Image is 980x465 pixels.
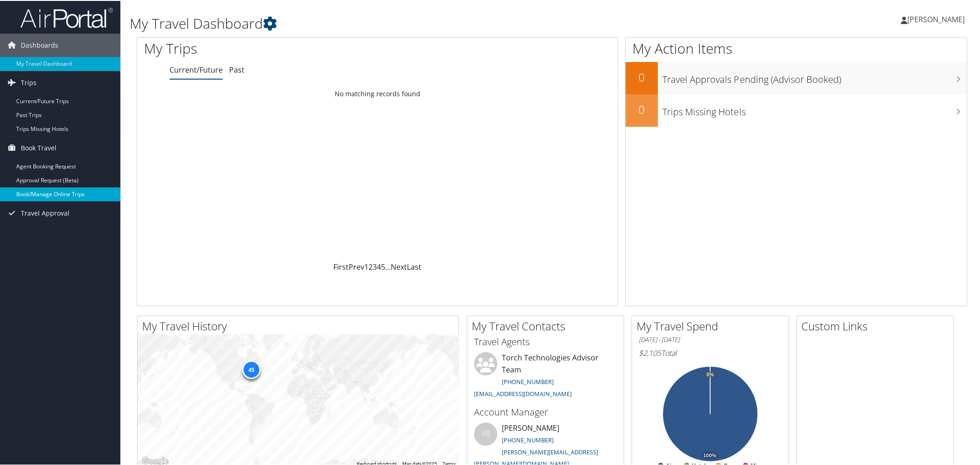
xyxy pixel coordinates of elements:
h2: Custom Links [801,317,953,333]
a: 0Trips Missing Hotels [625,93,967,126]
a: Prev [349,261,364,271]
h3: Travel Agents [474,335,617,347]
span: $2,105 [639,347,661,357]
span: Book Travel [21,136,56,159]
a: First [333,261,349,271]
h6: [DATE] - [DATE] [639,335,781,343]
span: … [385,261,391,271]
h3: Account Manager [474,405,617,418]
tspan: 0% [706,371,714,377]
a: [PHONE_NUMBER] [502,377,554,385]
span: Travel Approval [21,201,69,224]
a: Current/Future [169,64,223,74]
td: No matching records found [137,85,618,101]
div: 45 [242,360,261,378]
span: Dashboards [21,33,58,56]
img: airportal-logo.png [20,6,113,28]
h1: My Action Items [625,38,967,57]
a: 2 [368,261,373,271]
a: Last [407,261,421,271]
h2: My Travel History [142,317,458,333]
a: 0Travel Approvals Pending (Advisor Booked) [625,61,967,93]
h2: 0 [625,68,658,84]
a: Next [391,261,407,271]
h3: Trips Missing Hotels [662,100,967,118]
a: 3 [373,261,377,271]
li: Torch Technologies Advisor Team [469,351,621,401]
h1: My Trips [144,38,411,57]
div: VB [474,422,497,445]
h2: My Travel Spend [637,317,788,333]
h3: Travel Approvals Pending (Advisor Booked) [662,68,967,85]
h6: Total [639,347,781,357]
a: 1 [364,261,368,271]
span: Trips [21,70,37,93]
a: [EMAIL_ADDRESS][DOMAIN_NAME] [474,389,572,397]
a: [PHONE_NUMBER] [502,435,554,443]
tspan: 100% [703,452,716,458]
a: 4 [377,261,381,271]
h2: 0 [625,101,658,117]
span: [PERSON_NAME] [907,13,965,24]
h2: My Travel Contacts [472,317,624,333]
a: 5 [381,261,385,271]
a: [PERSON_NAME] [901,5,974,32]
h1: My Travel Dashboard [130,13,693,32]
a: Past [229,64,244,74]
